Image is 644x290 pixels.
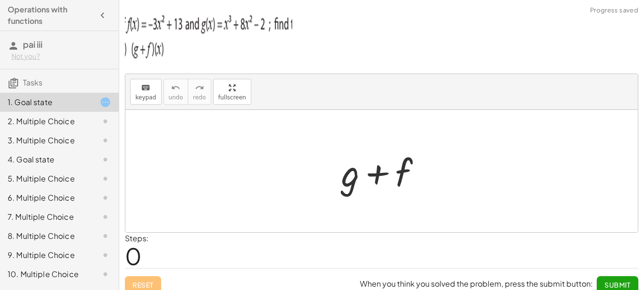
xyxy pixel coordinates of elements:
[125,233,149,243] label: Steps:
[8,116,84,127] div: 2. Multiple Choice
[8,173,84,184] div: 5. Multiple Choice
[8,211,84,223] div: 7. Multiple Choice
[100,230,111,242] i: Task not started.
[125,241,142,270] span: 0
[169,94,183,101] span: undo
[8,97,84,108] div: 1. Goal state
[164,79,188,105] button: undoundo
[100,97,111,108] i: Task started.
[360,279,593,289] span: When you think you solved the problem, press the submit button:
[8,230,84,242] div: 8. Multiple Choice
[100,135,111,146] i: Task not started.
[188,79,211,105] button: redoredo
[23,39,42,50] span: pai iii
[8,154,84,165] div: 4. Goal state
[218,94,246,101] span: fullscreen
[8,192,84,204] div: 6. Multiple Choice
[130,79,162,105] button: keyboardkeypad
[604,280,631,289] span: Submit
[100,116,111,127] i: Task not started.
[590,6,638,15] span: Progress saved
[11,52,111,61] div: Not you?
[8,269,84,280] div: 10. Multiple Choice
[100,154,111,165] i: Task not started.
[195,82,204,94] i: redo
[100,192,111,204] i: Task not started.
[100,249,111,261] i: Task not started.
[100,269,111,280] i: Task not started.
[8,135,84,146] div: 3. Multiple Choice
[8,4,94,27] h4: Operations with functions
[193,94,206,101] span: redo
[213,79,251,105] button: fullscreen
[100,211,111,223] i: Task not started.
[135,94,156,101] span: keypad
[125,6,292,63] img: 0912d1d0bb122bf820112a47fb2014cd0649bff43fc109eadffc21f6a751f95a.png
[23,77,42,87] span: Tasks
[8,249,84,261] div: 9. Multiple Choice
[100,173,111,184] i: Task not started.
[171,82,180,94] i: undo
[141,82,150,94] i: keyboard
